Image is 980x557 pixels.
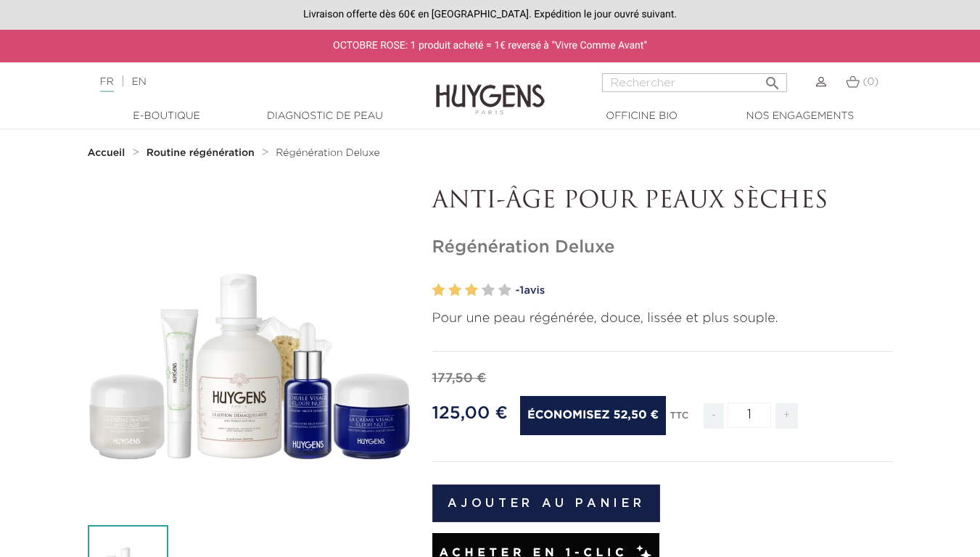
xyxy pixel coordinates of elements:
[520,396,666,435] span: Économisez 52,50 €
[775,403,799,429] span: +
[519,285,524,296] span: 1
[147,147,258,159] a: Routine régénération
[100,77,114,92] a: FR
[432,237,893,258] h1: Régénération Deluxe
[432,405,508,422] span: 125,00 €
[728,403,771,428] input: Quantité
[569,109,715,124] a: Officine Bio
[147,148,255,158] strong: Routine régénération
[276,148,379,158] span: Régénération Deluxe
[498,280,511,301] label: 5
[432,372,487,385] span: 177,50 €
[432,280,445,301] label: 1
[252,109,398,124] a: Diagnostic de peau
[728,109,873,124] a: Nos engagements
[93,73,398,91] div: |
[88,147,128,159] a: Accueil
[759,69,786,88] button: 
[670,400,688,440] div: TTC
[862,77,878,87] span: (0)
[94,109,239,124] a: E-Boutique
[516,280,893,302] a: -1avis
[432,309,893,329] p: Pour une peau régénérée, douce, lissée et plus souple.
[432,188,893,215] p: ANTI-ÂGE POUR PEAUX SÈCHES
[602,73,787,92] input: Rechercher
[432,484,661,522] button: Ajouter au panier
[764,70,781,88] i: 
[448,280,461,301] label: 2
[465,280,478,301] label: 3
[704,403,724,429] span: -
[131,77,146,87] a: EN
[276,147,379,159] a: Régénération Deluxe
[436,61,545,117] img: Huygens
[88,148,125,158] strong: Accueil
[482,280,495,301] label: 4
